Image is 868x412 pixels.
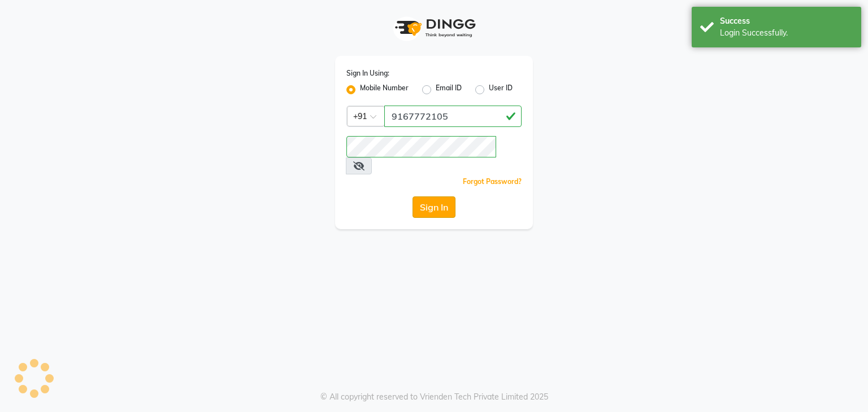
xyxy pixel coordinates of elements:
input: Username [384,106,522,127]
a: Forgot Password? [463,177,522,186]
img: logo1.svg [389,11,479,45]
div: Success [720,15,853,27]
div: Login Successfully. [720,27,853,39]
button: Sign In [413,196,455,218]
input: Username [346,136,496,157]
label: User ID [489,83,513,97]
label: Mobile Number [360,83,409,97]
label: Sign In Using: [346,68,389,78]
label: Email ID [436,83,462,97]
